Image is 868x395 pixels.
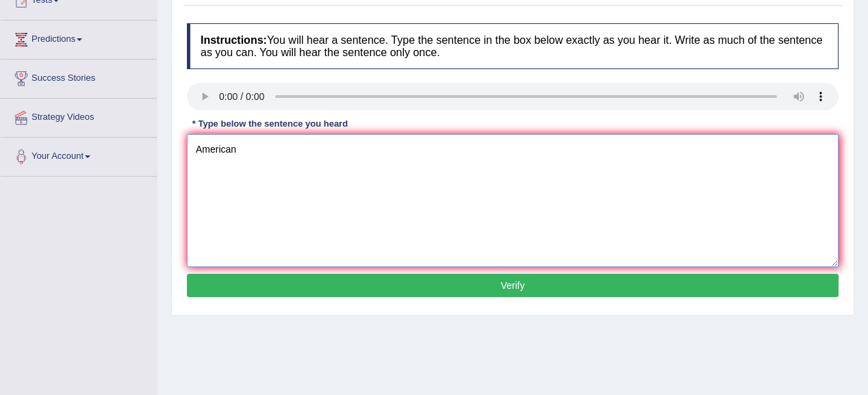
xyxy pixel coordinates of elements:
div: * Type below the sentence you heard [187,117,353,130]
a: Predictions [1,21,157,55]
h4: You will hear a sentence. Type the sentence in the box below exactly as you hear it. Write as muc... [187,23,839,69]
a: Your Account [1,138,157,172]
button: Verify [187,274,839,297]
a: Strategy Videos [1,99,157,133]
b: Instructions: [201,34,267,46]
a: Success Stories [1,60,157,94]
